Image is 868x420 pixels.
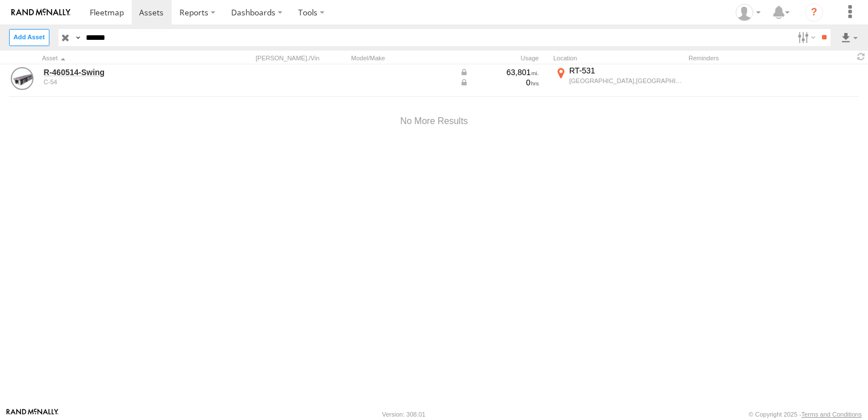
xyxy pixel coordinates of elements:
label: Click to View Current Location [553,65,684,96]
div: Reminders [688,54,776,62]
div: RT-531 [569,65,682,76]
div: Model/Make [351,54,453,62]
div: Version: 308.01 [382,411,425,418]
div: Usage [458,54,549,62]
span: Refresh [854,52,868,63]
div: Click to Sort [42,54,201,62]
label: Search Filter Options [793,29,817,46]
a: Terms and Conditions [802,411,862,418]
label: Search Query [73,29,82,46]
div: © Copyright 2025 - [749,411,862,418]
a: View Asset Details [11,67,34,90]
a: Visit our Website [6,409,59,420]
img: rand-logo.svg [11,9,70,17]
div: Jennifer Albro [732,4,765,21]
div: Data from Vehicle CANbus [460,67,539,77]
a: R-460514-Swing [44,67,199,77]
div: undefined [44,79,199,85]
div: [GEOGRAPHIC_DATA],[GEOGRAPHIC_DATA] [569,77,682,85]
label: Create New Asset [9,29,49,46]
div: Location [553,54,684,62]
div: Data from Vehicle CANbus [460,77,539,88]
i: ? [805,3,823,22]
label: Export results as... [840,29,859,46]
div: [PERSON_NAME]./Vin [256,54,347,62]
